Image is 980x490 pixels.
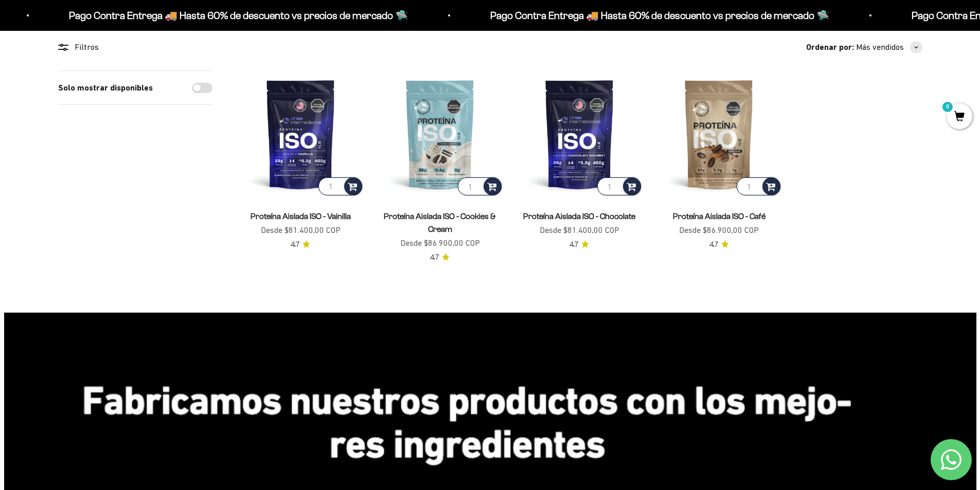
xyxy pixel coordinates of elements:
a: 0 [947,112,972,123]
div: Filtros [58,41,212,54]
a: 4.74.7 de 5.0 estrellas [291,239,310,250]
button: Más vendidos [856,41,922,54]
a: Proteína Aislada ISO - Café [673,212,765,221]
a: Proteína Aislada ISO - Cookies & Cream [384,212,496,233]
p: Pago Contra Entrega 🚚 Hasta 60% de descuento vs precios de mercado 🛸 [63,7,402,24]
sale-price: Desde $81.400,00 COP [540,224,619,237]
a: 4.74.7 de 5.0 estrellas [709,239,729,250]
sale-price: Desde $86.900,00 COP [400,237,480,250]
label: Solo mostrar disponibles [58,81,153,95]
span: 4.7 [430,252,439,263]
p: Pago Contra Entrega 🚚 Hasta 60% de descuento vs precios de mercado 🛸 [484,7,823,24]
span: 4.7 [709,239,718,250]
a: Proteína Aislada ISO - Vainilla [251,212,351,221]
a: 4.74.7 de 5.0 estrellas [569,239,589,250]
a: 4.74.7 de 5.0 estrellas [430,252,450,263]
a: Proteína Aislada ISO - Chocolate [523,212,635,221]
span: 4.7 [569,239,578,250]
span: Más vendidos [856,41,904,54]
span: Ordenar por: [806,41,854,54]
mark: 0 [941,101,954,113]
span: 4.7 [291,239,299,250]
sale-price: Desde $86.900,00 COP [679,224,759,237]
sale-price: Desde $81.400,00 COP [261,224,341,237]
